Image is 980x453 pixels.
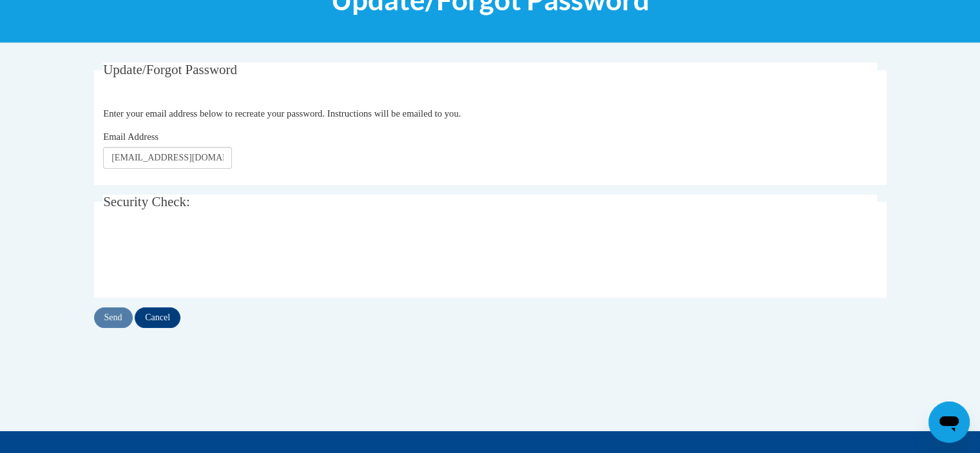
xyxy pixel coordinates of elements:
span: Update/Forgot Password [103,62,237,77]
span: Email Address [103,131,159,142]
span: Security Check: [103,194,190,209]
iframe: reCAPTCHA [103,231,299,282]
input: Email [103,147,232,169]
iframe: Button to launch messaging window [928,401,970,443]
input: Cancel [135,307,180,328]
span: Enter your email address below to recreate your password. Instructions will be emailed to you. [103,108,461,119]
